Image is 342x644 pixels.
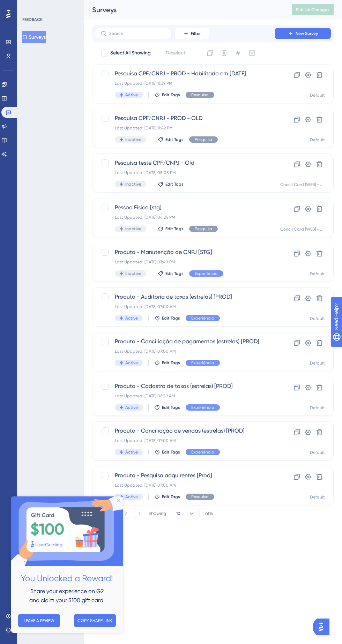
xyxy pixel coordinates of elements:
[310,137,325,143] div: Default
[6,75,106,89] h2: You Unlocked a Reward!
[191,360,214,366] span: Experiência
[296,7,329,13] span: Publish Changes
[154,92,180,98] button: Edit Tags
[296,31,318,36] span: New Survey
[109,31,166,36] input: Search
[18,100,94,107] span: and claim your $100 gift card.
[191,92,209,98] span: Pesquisa
[115,215,255,220] div: Last Updated: [DATE] 04:24 PM
[162,449,180,455] span: Edit Tags
[115,203,255,212] span: Pessoa Fisica [stg]
[115,438,255,443] div: Last Updated: [DATE] 07:00 AM
[154,360,180,366] button: Edit Tags
[22,31,46,43] button: Surveys
[125,494,138,500] span: Active
[162,360,180,366] span: Edit Tags
[154,449,180,455] button: Edit Tags
[115,259,255,265] div: Last Updated: [DATE] 07:40 PM
[165,181,184,187] span: Edit Tags
[158,181,184,187] button: Edit Tags
[176,511,180,516] span: 10
[19,91,92,98] span: Share your experience on G2
[115,159,255,167] span: Pesquisa teste CPF/CNPJ - Old
[125,271,141,276] span: Inactive
[154,405,180,410] button: Edit Tags
[166,49,185,57] span: Deselect
[22,17,43,22] div: FEEDBACK
[158,226,184,232] button: Edit Tags
[149,510,166,517] div: Showing
[16,2,44,10] span: Need Help?
[195,271,218,276] span: Experiência
[162,405,180,410] span: Edit Tags
[115,393,255,399] div: Last Updated: [DATE] 06:59 AM
[292,4,334,15] button: Publish Changes
[162,494,180,500] span: Edit Tags
[310,92,325,98] div: Default
[191,494,209,500] span: Pesquisa
[310,405,325,411] div: Default
[165,271,184,276] span: Edit Tags
[115,482,255,488] div: Last Updated: [DATE] 07:00 AM
[310,450,325,455] div: Default
[115,427,255,435] span: Produto - Conciliação de vendas (estrelas) [PROD]
[115,304,255,309] div: Last Updated: [DATE] 07:00 AM
[125,315,138,321] span: Active
[310,360,325,366] div: Default
[115,471,255,480] span: Produto - Pesquisa adquirentes [Prod]
[172,508,200,519] button: 10
[125,181,141,187] span: Inactive
[162,315,180,321] span: Edit Tags
[191,315,214,321] span: Experiência
[115,337,259,346] span: Produto - Conciliação de pagamentos (estrelas) [PROD]
[115,114,255,122] span: Pesquisa CPF/CNPJ - PROD - OLD
[280,182,325,187] div: Concil Card [WEB] - STG
[106,3,109,6] div: Close Preview
[125,137,141,142] span: Inactive
[115,125,255,131] div: Last Updated: [DATE] 11:42 PM
[154,315,180,321] button: Edit Tags
[63,118,105,131] button: COPY SHARE LINK
[310,316,325,321] div: Default
[125,360,138,366] span: Active
[165,137,184,142] span: Edit Tags
[92,5,274,15] div: Surveys
[125,449,138,455] span: Active
[195,226,212,232] span: Pesquisa
[158,271,184,276] button: Edit Tags
[154,494,180,500] button: Edit Tags
[195,137,212,142] span: Pesquisa
[158,137,184,142] button: Edit Tags
[191,449,214,455] span: Experiência
[115,69,255,78] span: Pesquisa CPF/CNPJ - PROD - Habilitado em [DATE]
[174,28,209,39] button: Filter
[310,271,325,277] div: Default
[115,81,255,86] div: Last Updated: [DATE] 11:39 PM
[275,28,331,39] button: New Survey
[125,92,138,98] span: Active
[280,226,325,232] div: Concil Card [WEB] - STG
[191,405,214,410] span: Experiência
[125,226,141,232] span: Inactive
[115,293,255,301] span: Produto - Auditoria de taxas (estrelas) [PROD]
[205,510,214,517] div: of 14
[115,170,255,175] div: Last Updated: [DATE] 05:05 PM
[7,118,49,131] button: LEAVE A REVIEW
[115,349,259,354] div: Last Updated: [DATE] 07:00 AM
[162,92,180,98] span: Edit Tags
[115,382,255,390] span: Produto - Cadastro de taxas (estrelas) [PROD]
[191,31,201,36] span: Filter
[310,494,325,500] div: Default
[115,248,255,256] span: Produto - Manutenção de CNPJ [STG]
[159,47,192,59] button: Deselect
[120,508,131,519] button: 2
[313,616,334,637] iframe: UserGuiding AI Assistant Launcher
[165,226,184,232] span: Edit Tags
[125,405,138,410] span: Active
[110,49,151,57] span: Select All Showing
